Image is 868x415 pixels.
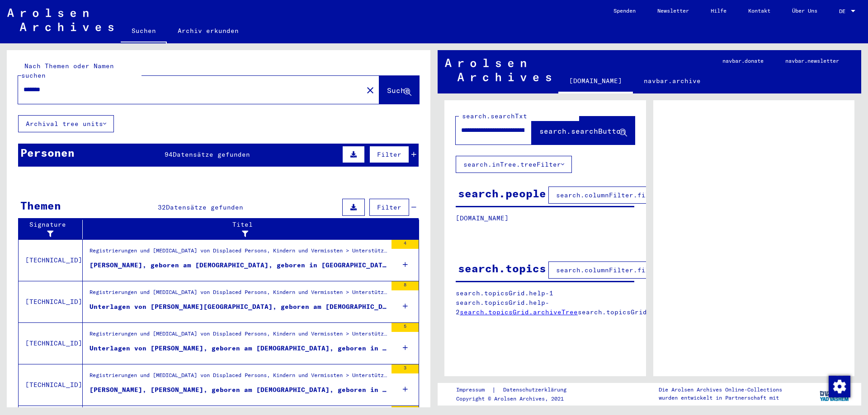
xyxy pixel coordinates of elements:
div: Signature [22,220,75,239]
div: search.topics [458,260,546,276]
a: Suchen [121,20,167,43]
a: Impressum [456,385,492,395]
a: Datenschutzerklärung [496,385,577,395]
p: [DOMAIN_NAME] [456,214,634,223]
div: Registrierungen und [MEDICAL_DATA] von Displaced Persons, Kindern und Vermissten > Unterstützungs... [90,247,387,259]
button: Clear [361,81,379,99]
td: [TECHNICAL_ID] [19,364,83,406]
div: [PERSON_NAME], geboren am [DEMOGRAPHIC_DATA], geboren in [GEOGRAPHIC_DATA] [90,261,387,270]
button: Filter [369,199,409,216]
p: search.topicsGrid.help-1 search.topicsGrid.help-2 search.topicsGrid.manually. [456,289,635,317]
a: [DOMAIN_NAME] [558,70,633,93]
button: Archival tree units [18,115,114,132]
img: Arolsen_neg.svg [445,59,551,81]
span: Filter [377,203,401,211]
button: search.columnFilter.filter [548,187,669,204]
a: navbar.donate [712,50,774,72]
p: Copyright © Arolsen Archives, 2021 [456,395,577,403]
button: search.columnFilter.filter [548,261,669,279]
button: search.searchButton [532,117,635,145]
a: search.topicsGrid.archiveTree [460,308,578,316]
p: Die Arolsen Archives Online-Collections [659,386,782,394]
div: Registrierungen und [MEDICAL_DATA] von Displaced Persons, Kindern und Vermissten > Unterstützungs... [90,288,387,301]
div: Titel [86,220,401,239]
div: Unterlagen von [PERSON_NAME][GEOGRAPHIC_DATA], geboren am [DEMOGRAPHIC_DATA], geboren in [GEOGRAP... [90,302,387,312]
div: Zustimmung ändern [828,375,850,397]
span: search.columnFilter.filter [556,191,661,199]
button: Filter [369,146,409,163]
span: Datensätze gefunden [173,150,250,159]
div: Registrierungen und [MEDICAL_DATA] von Displaced Persons, Kindern und Vermissten > Unterstützungs... [90,371,387,384]
div: 5 [392,406,419,415]
span: 94 [165,150,173,159]
div: 3 [392,364,419,373]
span: Filter [377,150,401,159]
a: navbar.archive [633,70,712,92]
span: search.columnFilter.filter [556,266,661,274]
div: Registrierungen und [MEDICAL_DATA] von Displaced Persons, Kindern und Vermissten > Unterstützungs... [90,330,387,342]
div: Signature [22,220,85,239]
p: wurden entwickelt in Partnerschaft mit [659,394,782,402]
div: Personen [20,145,75,161]
div: | [456,385,577,395]
span: Suche [387,86,410,95]
img: Arolsen_neg.svg [7,9,113,31]
span: search.searchButton [539,126,625,135]
td: [TECHNICAL_ID] [19,322,83,364]
button: search.inTree.treeFilter [456,156,572,173]
a: navbar.newsletter [774,50,850,72]
mat-icon: close [365,85,376,96]
div: Titel [86,220,410,239]
mat-label: Nach Themen oder Namen suchen [21,62,114,79]
a: Archiv erkunden [167,20,250,42]
div: [PERSON_NAME], [PERSON_NAME], geboren am [DEMOGRAPHIC_DATA], geboren in [GEOGRAPHIC_DATA] [90,385,387,395]
img: yv_logo.png [818,382,852,405]
div: search.people [458,185,546,201]
img: Zustimmung ändern [829,376,850,397]
button: Suche [379,76,419,104]
div: Unterlagen von [PERSON_NAME], geboren am [DEMOGRAPHIC_DATA], geboren in [GEOGRAPHIC_DATA] und von... [90,344,387,353]
span: DE [839,8,849,14]
mat-label: search.searchTxt [462,112,527,120]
